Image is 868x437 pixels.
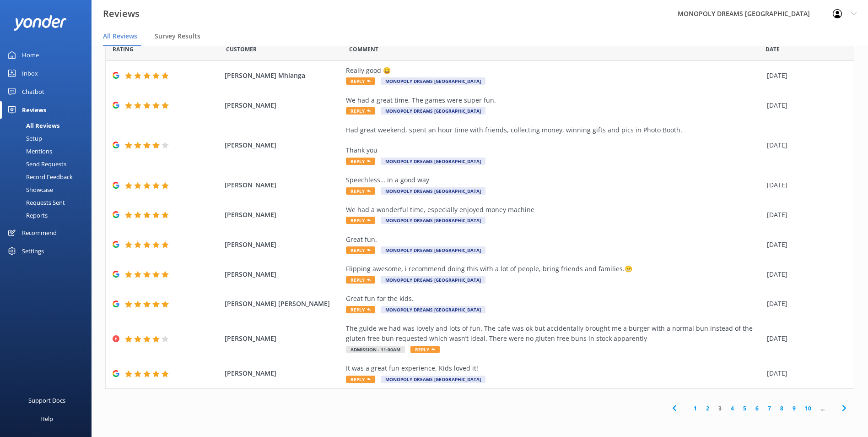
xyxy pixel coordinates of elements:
span: MONOPOLY DREAMS [GEOGRAPHIC_DATA] [381,158,485,165]
div: Requests Sent [5,196,65,209]
span: Reply [346,276,375,284]
a: 3 [714,404,726,413]
h3: Reviews [103,6,140,21]
span: MONOPOLY DREAMS [GEOGRAPHIC_DATA] [381,246,485,254]
span: MONOPOLY DREAMS [GEOGRAPHIC_DATA] [381,306,485,313]
a: 1 [689,404,701,413]
a: Setup [5,132,92,145]
div: All Reviews [5,119,59,132]
span: [PERSON_NAME] [225,180,341,190]
span: Reply [346,306,375,313]
div: Flipping awesome, i recommend doing this with a lot of people, bring friends and families.😁 [346,264,762,274]
span: MONOPOLY DREAMS [GEOGRAPHIC_DATA] [381,276,485,284]
a: 2 [701,404,714,413]
div: Inbox [22,64,38,82]
span: Reply [346,246,375,254]
span: [PERSON_NAME] [225,240,341,250]
span: [PERSON_NAME] [225,333,341,344]
a: Record Feedback [5,170,92,183]
div: [DATE] [767,210,842,220]
a: 5 [739,404,751,413]
div: Home [22,46,39,64]
div: Help [40,410,53,428]
a: 6 [751,404,763,413]
span: Question [349,45,378,54]
div: [DATE] [767,333,842,344]
span: Admission - 11:00am [346,346,405,353]
div: Really good 😀 [346,66,762,76]
span: [PERSON_NAME] [225,269,341,279]
div: Reviews [22,101,46,119]
div: Speechless… in a good way [346,175,762,185]
span: Date [226,45,257,54]
div: Great fun for the kids. [346,294,762,304]
span: Reply [346,158,375,165]
a: All Reviews [5,119,92,132]
span: [PERSON_NAME] [PERSON_NAME] [225,299,341,309]
div: Settings [22,242,44,260]
span: Reply [346,77,375,85]
span: MONOPOLY DREAMS [GEOGRAPHIC_DATA] [381,217,485,224]
a: 8 [776,404,788,413]
div: Great fun. [346,235,762,245]
span: Reply [346,187,375,195]
span: Survey Results [155,32,200,41]
span: [PERSON_NAME] [225,140,341,150]
a: Requests Sent [5,196,92,209]
div: [DATE] [767,299,842,309]
a: Mentions [5,145,92,158]
span: [PERSON_NAME] [225,100,341,110]
div: Showcase [5,183,53,196]
span: Reply [346,107,375,115]
a: 7 [763,404,776,413]
div: [DATE] [767,140,842,150]
span: All Reviews [103,32,137,41]
div: Recommend [22,224,57,242]
span: MONOPOLY DREAMS [GEOGRAPHIC_DATA] [381,376,485,383]
span: ... [816,404,829,413]
span: Reply [346,217,375,224]
div: Mentions [5,145,52,158]
img: yonder-white-logo.png [14,15,66,30]
span: Reply [346,376,375,383]
div: [DATE] [767,269,842,279]
span: [PERSON_NAME] [225,210,341,220]
span: MONOPOLY DREAMS [GEOGRAPHIC_DATA] [381,77,485,85]
div: Reports [5,209,48,222]
a: 4 [726,404,739,413]
div: We had a great time. The games were super fun. [346,95,762,105]
div: We had a wonderful time, especially enjoyed money machine [346,205,762,215]
span: Date [113,45,134,54]
div: [DATE] [767,100,842,110]
div: The guide we had was lovely and lots of fun. The cafe was ok but accidentally brought me a burger... [346,323,762,344]
div: Chatbot [22,82,44,101]
span: [PERSON_NAME] [225,368,341,378]
span: Date [766,45,780,54]
a: Reports [5,209,92,222]
span: MONOPOLY DREAMS [GEOGRAPHIC_DATA] [381,187,485,195]
a: Send Requests [5,158,92,170]
div: Setup [5,132,42,145]
a: 9 [788,404,800,413]
div: [DATE] [767,180,842,190]
div: It was a great fun experience. Kids loved it! [346,363,762,373]
div: Send Requests [5,158,66,170]
a: 10 [800,404,816,413]
span: [PERSON_NAME] Mhlanga [225,71,341,81]
div: Had great weekend, spent an hour time with friends, collecting money, winning gifts and pics in P... [346,125,762,156]
div: Record Feedback [5,170,73,183]
div: [DATE] [767,71,842,81]
span: Reply [410,346,440,353]
div: Support Docs [28,391,65,410]
div: [DATE] [767,368,842,378]
div: [DATE] [767,240,842,250]
a: Showcase [5,183,92,196]
span: MONOPOLY DREAMS [GEOGRAPHIC_DATA] [381,107,485,115]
